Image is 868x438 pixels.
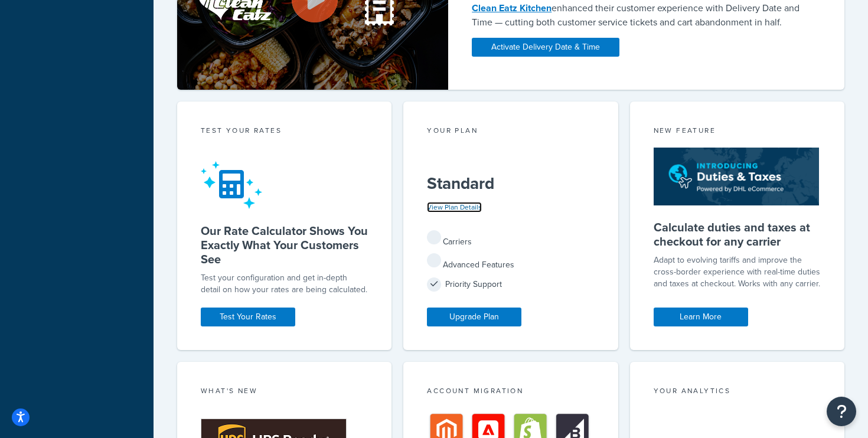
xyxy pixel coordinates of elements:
[427,276,594,293] div: Priority Support
[827,397,856,426] button: Open Resource Center
[201,224,368,266] h5: Our Rate Calculator Shows You Exactly What Your Customers See
[427,125,594,139] div: Your Plan
[427,230,594,250] div: Carriers
[654,385,821,399] div: Your Analytics
[472,1,552,15] a: Clean Eatz Kitchen
[201,308,295,326] a: Test Your Rates
[472,38,619,57] a: Activate Delivery Date & Time
[427,253,594,273] div: Advanced Features
[654,254,821,290] p: Adapt to evolving tariffs and improve the cross-border experience with real-time duties and taxes...
[201,272,368,296] div: Test your configuration and get in-depth detail on how your rates are being calculated.
[427,308,521,326] a: Upgrade Plan
[427,174,594,193] h5: Standard
[472,1,816,30] div: enhanced their customer experience with Delivery Date and Time — cutting both customer service ti...
[201,385,368,399] div: What's New
[427,385,594,399] div: Account Migration
[427,202,482,213] a: View Plan Details
[654,308,748,326] a: Learn More
[654,220,821,249] h5: Calculate duties and taxes at checkout for any carrier
[654,125,821,139] div: New Feature
[201,125,368,139] div: Test your rates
